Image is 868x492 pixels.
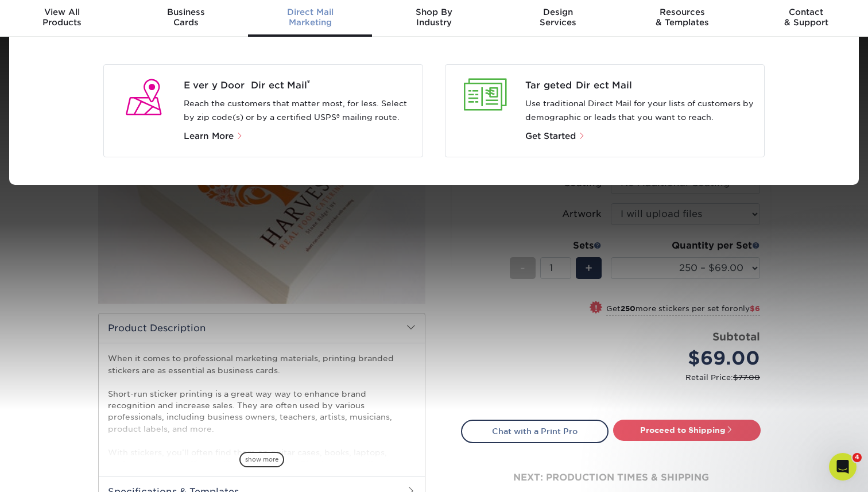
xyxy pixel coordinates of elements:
a: Proceed to Shipping [613,420,761,440]
span: show more [239,452,284,467]
p: Reach the customers that matter most, for less. Select by zip code(s) or by a certified USPS® mai... [184,97,414,125]
div: Cards [124,7,248,28]
div: Industry [372,7,496,28]
div: & Support [744,7,868,28]
iframe: Intercom live chat [829,453,857,481]
div: Marketing [248,7,372,28]
span: Every Door Direct Mail [184,79,414,92]
span: Resources [620,7,744,17]
a: Get Started [525,132,586,141]
span: Learn More [184,131,234,141]
span: Design [496,7,620,17]
span: Get Started [525,131,576,141]
a: Every Door Direct Mail® [184,79,414,92]
span: Business [124,7,248,17]
sup: ® [307,78,310,87]
span: Contact [744,7,868,17]
div: Services [496,7,620,28]
div: & Templates [620,7,744,28]
p: Use traditional Direct Mail for your lists of customers by demographic or leads that you want to ... [525,97,755,125]
a: Chat with a Print Pro [461,420,609,443]
span: 4 [852,453,862,462]
span: Direct Mail [248,7,372,17]
a: Targeted Direct Mail [525,79,755,92]
a: Learn More [184,132,248,141]
span: Shop By [372,7,496,17]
